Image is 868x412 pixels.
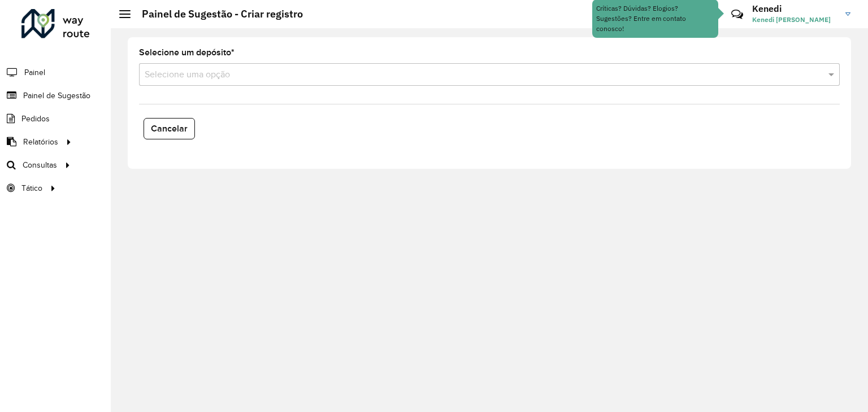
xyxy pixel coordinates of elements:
span: Painel de Sugestão [23,90,90,102]
span: Consultas [23,159,57,171]
span: Pedidos [21,113,50,125]
span: Kenedi [PERSON_NAME] [752,15,837,25]
h3: Kenedi [752,3,837,14]
button: Cancelar [144,118,195,139]
a: Contato Rápido [725,2,749,27]
h2: Painel de Sugestão - Criar registro [131,8,303,20]
span: Cancelar [151,124,188,133]
span: Painel [24,67,45,78]
span: Tático [21,182,42,194]
span: Relatórios [23,136,58,148]
label: Selecione um depósito [139,46,235,59]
